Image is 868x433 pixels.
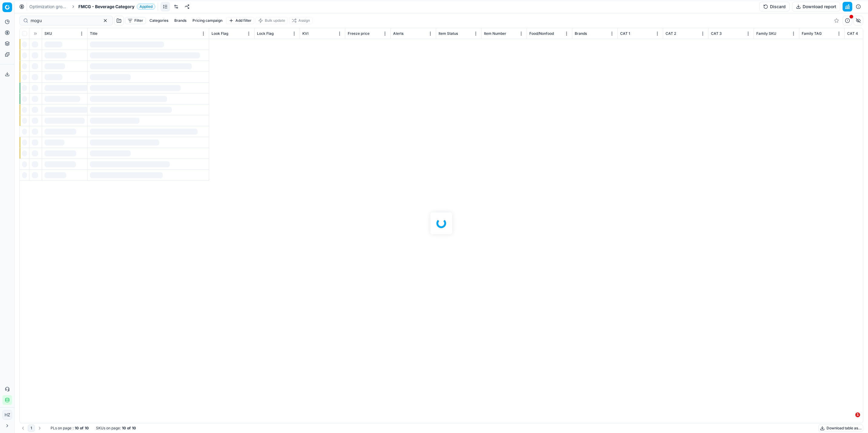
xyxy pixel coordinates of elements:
[792,2,840,11] button: Download report
[78,4,134,10] span: FMCG - Beverage Category
[2,410,12,420] button: HZ
[843,412,857,427] iframe: Intercom live chat
[3,410,12,419] span: HZ
[78,4,155,10] span: FMCG - Beverage CategoryApplied
[137,4,155,10] span: Applied
[855,412,860,417] span: 1
[29,4,68,10] a: Optimization groups
[759,2,790,11] button: Discard
[29,4,155,10] nav: breadcrumb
